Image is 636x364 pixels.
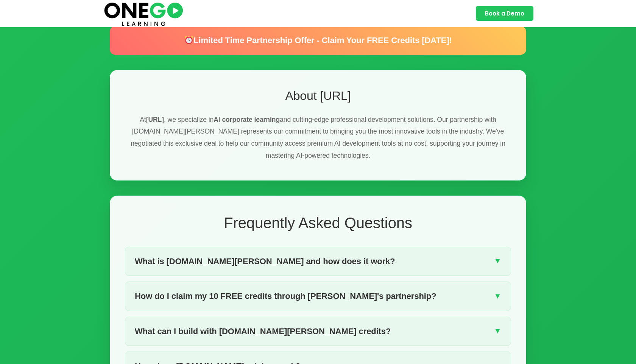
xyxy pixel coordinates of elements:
span: ▼ [494,325,501,337]
img: ⏰ [185,36,193,44]
h2: Frequently Asked Questions [125,215,511,232]
span: ▼ [494,255,501,267]
a: Book a Demo [476,6,533,21]
span: What can I build with [DOMAIN_NAME][PERSON_NAME] credits? [135,325,391,338]
span: Book a Demo [485,11,524,16]
div: Limited Time Partnership Offer - Claim Your FREE Credits [DATE]! [110,26,526,54]
p: At , we specialize in and cutting-edge professional development solutions. Our partnership with [... [125,114,511,162]
span: How do I claim my 10 FREE credits through [PERSON_NAME]'s partnership? [135,289,436,303]
span: What is [DOMAIN_NAME][PERSON_NAME] and how does it work? [135,255,395,268]
h2: About [URL] [125,89,511,103]
strong: AI corporate learning [214,116,280,123]
span: ▼ [494,291,501,302]
strong: [URL] [146,116,164,123]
